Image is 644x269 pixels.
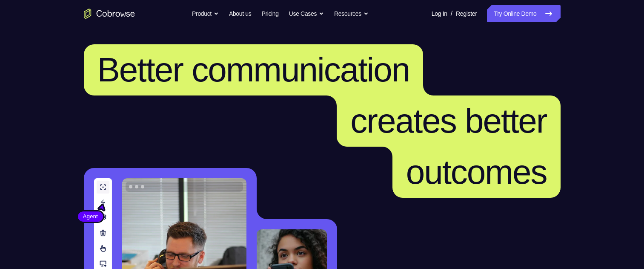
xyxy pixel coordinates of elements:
span: outcomes [406,153,547,191]
a: Go to the home page [84,9,135,19]
span: creates better [350,102,547,140]
a: About us [229,5,251,22]
span: / [451,9,452,19]
button: Use Cases [289,5,324,22]
a: Register [456,5,477,22]
a: Pricing [261,5,278,22]
button: Product [192,5,219,22]
span: Agent [78,212,103,221]
button: Resources [334,5,369,22]
span: Better communication [97,51,410,89]
a: Log In [432,5,447,22]
a: Try Online Demo [487,5,560,22]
